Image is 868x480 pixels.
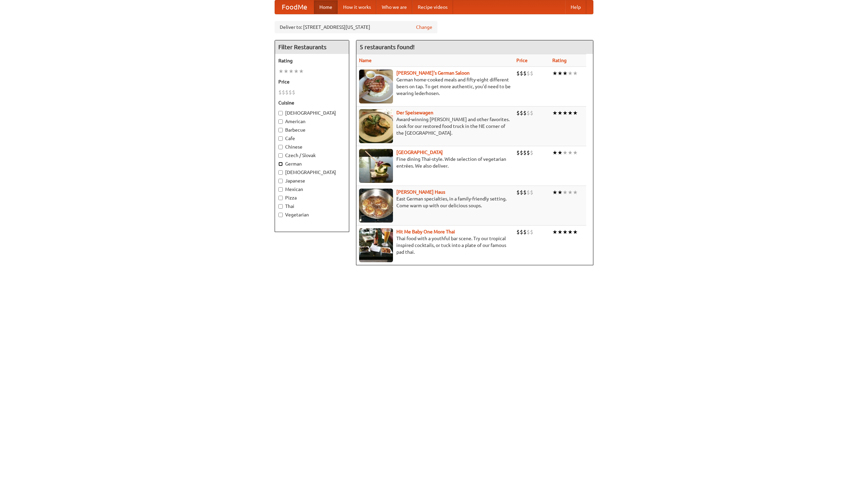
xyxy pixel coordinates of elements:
img: esthers.jpg [359,70,393,103]
label: Thai [278,203,346,210]
li: ★ [568,149,573,156]
img: satay.jpg [359,149,393,183]
li: $ [520,189,523,196]
li: ★ [557,109,563,117]
li: $ [527,70,530,77]
label: Barbecue [278,127,346,133]
label: [DEMOGRAPHIC_DATA] [278,110,346,116]
label: Czech / Slovak [278,152,346,159]
a: Der Speisewagen [396,110,433,115]
li: ★ [573,189,578,196]
p: East German specialties, in a family-friendly setting. Come warm up with our delicious soups. [359,195,511,209]
h5: Rating [278,57,346,64]
li: ★ [283,68,289,75]
a: Name [359,58,372,63]
a: Rating [552,58,567,63]
li: ★ [299,68,304,75]
a: [PERSON_NAME] Haus [396,189,445,195]
li: $ [520,149,523,156]
li: $ [523,189,527,196]
li: ★ [563,70,568,77]
p: German home-cooked meals and fifty-eight different beers on tap. To get more authentic, you'd nee... [359,76,511,97]
label: Vegetarian [278,211,346,218]
a: Help [565,0,586,14]
h5: Cuisine [278,99,346,106]
li: ★ [557,149,563,156]
li: ★ [573,228,578,236]
li: ★ [563,149,568,156]
li: $ [520,70,523,77]
li: ★ [573,149,578,156]
p: Award-winning [PERSON_NAME] and other favorites. Look for our restored food truck in the NE corne... [359,116,511,136]
li: ★ [568,70,573,77]
input: Thai [278,204,283,209]
li: ★ [573,109,578,117]
li: $ [516,189,520,196]
input: Vegetarian [278,213,283,217]
input: Mexican [278,187,283,192]
a: How it works [338,0,376,14]
input: Barbecue [278,128,283,132]
input: American [278,119,283,124]
li: ★ [552,149,557,156]
a: Hit Me Baby One More Thai [396,229,455,234]
li: $ [523,149,527,156]
li: ★ [573,70,578,77]
li: ★ [563,109,568,117]
li: $ [527,189,530,196]
input: Czech / Slovak [278,153,283,158]
li: $ [530,189,533,196]
img: kohlhaus.jpg [359,189,393,223]
a: FoodMe [275,0,314,14]
ng-pluralize: 5 restaurants found! [360,44,415,50]
li: ★ [568,228,573,236]
li: ★ [563,228,568,236]
label: Pizza [278,194,346,201]
input: Chinese [278,145,283,149]
img: babythai.jpg [359,228,393,262]
a: Who we are [376,0,412,14]
label: German [278,160,346,167]
p: Fine dining Thai-style. Wide selection of vegetarian entrées. We also deliver. [359,156,511,169]
li: $ [516,70,520,77]
li: $ [520,109,523,117]
label: Japanese [278,177,346,184]
li: ★ [552,109,557,117]
li: $ [523,70,527,77]
li: $ [289,89,292,96]
label: Cafe [278,135,346,142]
h4: Filter Restaurants [275,40,349,54]
li: ★ [289,68,294,75]
li: ★ [568,109,573,117]
li: ★ [552,228,557,236]
input: [DEMOGRAPHIC_DATA] [278,111,283,115]
li: $ [527,149,530,156]
a: [PERSON_NAME]'s German Saloon [396,70,470,76]
li: ★ [568,189,573,196]
li: $ [516,149,520,156]
img: speisewagen.jpg [359,109,393,143]
input: German [278,162,283,166]
input: Japanese [278,179,283,183]
li: $ [516,109,520,117]
li: ★ [557,70,563,77]
a: Change [416,24,432,31]
label: [DEMOGRAPHIC_DATA] [278,169,346,176]
label: Mexican [278,186,346,193]
li: $ [292,89,295,96]
label: American [278,118,346,125]
li: ★ [278,68,283,75]
a: [GEOGRAPHIC_DATA] [396,150,443,155]
li: $ [530,149,533,156]
li: ★ [557,228,563,236]
a: Recipe videos [412,0,453,14]
a: Price [516,58,528,63]
li: ★ [294,68,299,75]
li: $ [523,109,527,117]
li: $ [527,228,530,236]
